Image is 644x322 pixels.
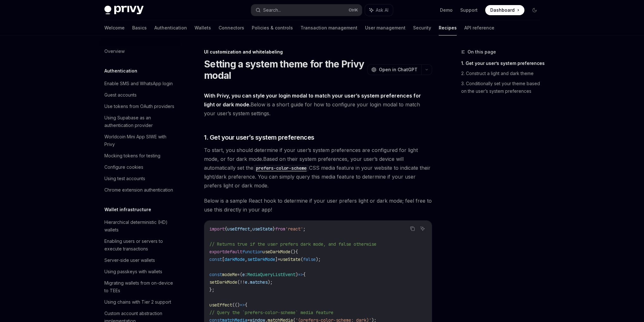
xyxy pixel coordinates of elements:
div: Chrome extension authentication [104,186,173,194]
a: Security [413,20,431,35]
span: e [245,279,247,285]
div: Using passkeys with wallets [104,268,162,275]
div: Mocking tokens for testing [104,152,160,160]
a: Use tokens from OAuth providers [99,101,180,112]
span: . [247,279,250,285]
a: Wallets [195,20,211,35]
span: 'react' [285,226,303,232]
a: Mocking tokens for testing [99,150,180,161]
a: Worldcoin Mini App SIWE with Privy [99,131,180,150]
button: Ask AI [365,4,393,16]
strong: With Privy, you can style your login modal to match your user’s system preferences for light or d... [204,92,421,108]
span: On this page [468,48,496,56]
span: { [303,272,306,277]
span: ); [268,279,273,285]
button: Ask AI [418,224,427,233]
span: setDarkMode [247,256,275,262]
a: Chrome extension authentication [99,184,180,196]
span: useEffect [209,302,232,308]
div: Enabling users or servers to execute transactions [104,237,176,253]
span: { [295,249,298,255]
span: !! [240,279,245,285]
span: function [242,249,263,255]
a: prefers-color-scheme [253,165,309,171]
a: API reference [464,20,494,35]
a: Basics [132,20,147,35]
div: Search... [263,6,281,14]
span: () [290,249,295,255]
a: Enabling users or servers to execute transactions [99,236,180,255]
a: Demo [440,7,453,13]
a: Using test accounts [99,173,180,184]
span: ( [300,256,303,262]
div: Use tokens from OAuth providers [104,103,174,110]
a: Transaction management [300,20,357,35]
div: UI customization and whitelabeling [204,49,432,55]
span: e [242,272,245,277]
span: To start, you should determine if your user’s system preferences are configured for light mode, o... [204,146,432,190]
button: Copy the contents from the code block [408,224,417,233]
span: 1. Get your user’s system preferences [204,133,314,142]
a: Using passkeys with wallets [99,266,180,277]
a: 1. Get your user’s system preferences [461,58,545,68]
span: MediaQueryListEvent [247,272,295,277]
a: Support [460,7,478,13]
span: = [278,256,280,262]
div: Guest accounts [104,91,137,99]
a: 3. Conditionally set your theme based on the user’s system preferences [461,79,545,96]
div: Using Supabase as an authentication provider [104,114,176,129]
span: Below is a short guide for how to configure your login modal to match your user’s system settings. [204,91,432,118]
h1: Setting a system theme for the Privy modal [204,58,365,81]
span: = [237,272,240,277]
span: ); [316,256,321,262]
img: dark logo [104,6,144,15]
div: Configure cookies [104,163,143,171]
span: import [209,226,225,232]
div: Enable SMS and WhatsApp login [104,80,173,87]
code: prefers-color-scheme [253,165,309,172]
span: }; [209,287,214,293]
span: { [245,302,247,308]
span: useState [280,256,300,262]
a: Migrating wallets from on-device to TEEs [99,277,180,296]
span: matches [250,279,268,285]
button: Search...CtrlK [251,4,362,16]
span: [ [222,256,225,262]
span: const [209,272,222,277]
span: ] [275,256,278,262]
span: , [245,256,247,262]
h5: Wallet infrastructure [104,206,151,213]
a: Recipes [439,20,457,35]
h5: Authentication [104,67,137,75]
div: Migrating wallets from on-device to TEEs [104,279,176,294]
a: Using Supabase as an authentication provider [99,112,180,131]
a: Server-side user wallets [99,255,180,266]
a: User management [365,20,406,35]
span: setDarkMode [209,279,237,285]
span: darkMode [225,256,245,262]
a: Overview [99,46,180,57]
a: Hierarchical deterministic (HD) wallets [99,217,180,236]
span: Ask AI [376,7,388,13]
span: // Returns true if the user prefers dark mode, and false otherwise [209,241,376,247]
span: useDarkMode [263,249,290,255]
span: ( [240,272,242,277]
div: Using test accounts [104,175,145,182]
span: ; [303,226,306,232]
span: useState [252,226,273,232]
a: Connectors [219,20,244,35]
span: (() [232,302,240,308]
span: ) [295,272,298,277]
span: => [298,272,303,277]
span: ( [237,279,240,285]
div: Overview [104,47,125,55]
a: Guest accounts [99,89,180,101]
span: export [209,249,225,255]
a: Welcome [104,20,125,35]
span: Ctrl K [349,8,358,13]
a: 2. Construct a light and dark theme [461,68,545,79]
button: Open in ChatGPT [367,64,421,75]
div: Hierarchical deterministic (HD) wallets [104,218,176,234]
a: Using chains with Tier 2 support [99,296,180,308]
div: Server-side user wallets [104,256,155,264]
